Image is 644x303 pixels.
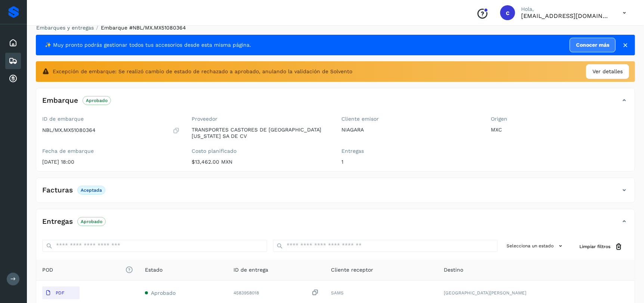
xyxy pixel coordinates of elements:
span: Estado [145,266,162,274]
span: Destino [444,266,463,274]
p: cuentasespeciales8_met@castores.com.mx [521,12,611,19]
span: Cliente receptor [331,266,373,274]
span: POD [42,266,133,274]
p: NBL/MX.MX51080364 [42,127,96,133]
h4: Facturas [42,186,73,195]
label: Fecha de embarque [42,148,180,154]
label: Proveedor [192,116,330,122]
p: Hola, [521,6,611,12]
p: 1 [341,159,479,165]
span: ID de entrega [233,266,268,274]
div: EmbarqueAprobado [36,94,635,113]
span: Limpiar filtros [579,243,610,250]
span: ✨ Muy pronto podrás gestionar todos tus accesorios desde esta misma página. [45,41,251,49]
p: $13,462.00 MXN [192,159,330,165]
label: Costo planificado [192,148,330,154]
div: Inicio [5,35,21,51]
span: Ver detalles [592,68,623,75]
p: TRANSPORTES CASTORES DE [GEOGRAPHIC_DATA][US_STATE] SA DE CV [192,127,330,139]
p: NIAGARA [341,127,479,133]
p: MXC [491,127,629,133]
p: [DATE] 18:00 [42,159,180,165]
label: Origen [491,116,629,122]
h4: Embarque [42,96,78,105]
label: Cliente emisor [341,116,479,122]
h4: Entregas [42,217,73,226]
button: Selecciona un estado [504,240,567,252]
a: Conocer más [570,38,616,52]
div: Embarques [5,53,21,69]
label: ID de embarque [42,116,180,122]
div: FacturasAceptada [36,184,635,202]
div: Cuentas por cobrar [5,71,21,87]
button: PDF [42,287,80,299]
nav: breadcrumb [36,24,635,32]
label: Entregas [341,148,479,154]
p: Aprobado [81,219,102,224]
p: Aceptada [81,188,102,193]
button: Limpiar filtros [573,240,629,254]
div: EntregasAprobado [36,215,635,234]
div: 4583958018 [233,289,319,297]
p: PDF [56,290,64,296]
span: Excepción de embarque: Se realizó cambio de estado de rechazado a aprobado, anulando la validació... [53,68,352,75]
span: Aprobado [151,290,176,296]
p: Aprobado [86,98,108,103]
span: Embarque #NBL/MX.MX51080364 [101,25,186,31]
a: Embarques y entregas [36,25,94,31]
